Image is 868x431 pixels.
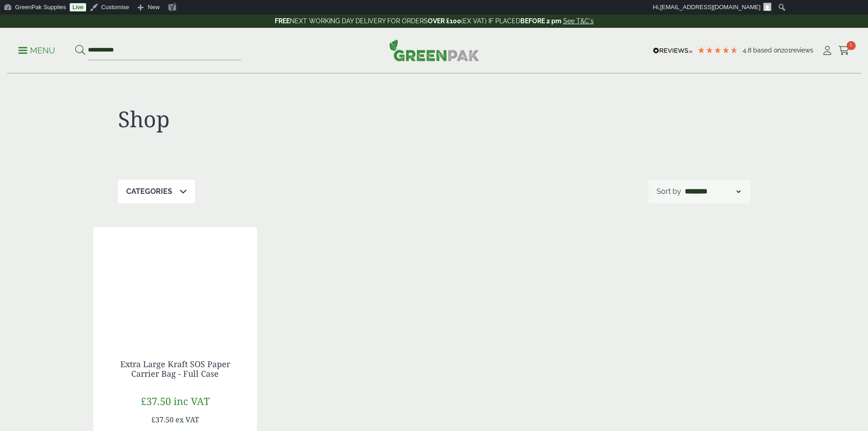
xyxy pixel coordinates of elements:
[653,47,693,54] img: REVIEWS.io
[175,415,199,425] span: ex VAT
[660,4,760,10] span: [EMAIL_ADDRESS][DOMAIN_NAME]
[822,46,833,55] i: My Account
[847,41,856,50] span: 1
[126,186,172,197] p: Categories
[791,47,813,54] span: reviews
[389,39,479,61] img: GreenPak Supplies
[683,186,742,197] select: Shop order
[657,186,681,197] p: Sort by
[174,394,210,408] span: inc VAT
[753,47,781,54] span: Based on
[151,415,174,425] span: £37.50
[141,394,171,408] span: £37.50
[275,17,290,25] strong: FREE
[697,46,738,54] div: 4.79 Stars
[18,45,55,54] a: Menu
[18,45,55,56] p: Menu
[118,106,434,132] h1: Shop
[781,47,791,54] span: 201
[563,17,594,25] a: See T&C's
[70,3,86,11] a: Live
[120,358,230,379] a: Extra Large Kraft SOS Paper Carrier Bag - Full Case
[520,17,561,25] strong: BEFORE 2 pm
[428,17,461,25] strong: OVER £100
[838,46,850,55] i: Cart
[838,44,850,57] a: 1
[743,47,753,54] span: 4.8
